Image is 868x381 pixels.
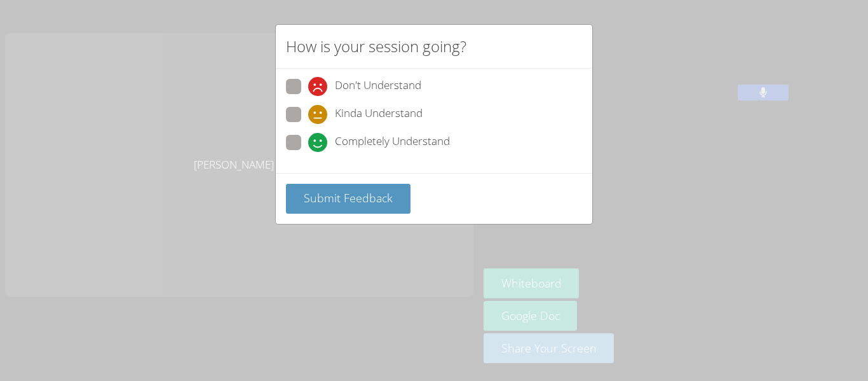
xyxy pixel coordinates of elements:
span: Don't Understand [335,77,421,96]
button: Submit Feedback [286,184,410,214]
span: Submit Feedback [304,190,393,205]
span: Completely Understand [335,133,450,152]
h2: How is your session going? [286,35,466,58]
span: Kinda Understand [335,105,423,124]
